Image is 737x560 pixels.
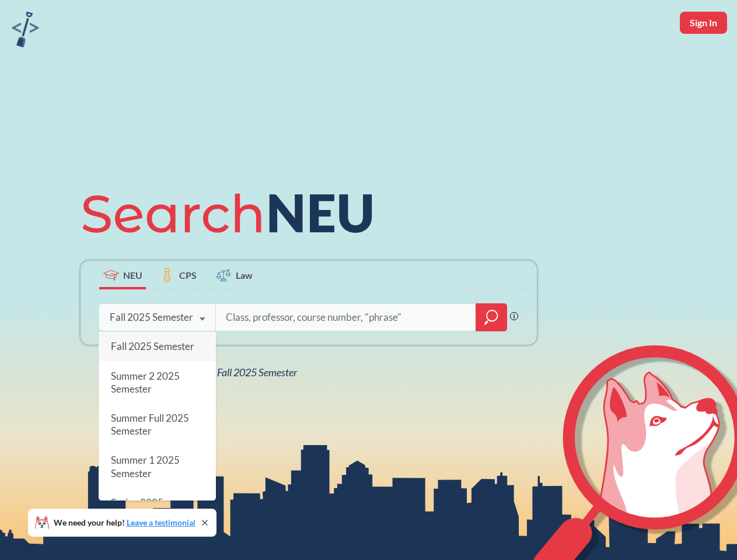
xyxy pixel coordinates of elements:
div: magnifying glass [476,303,507,331]
a: sandbox logo [12,12,39,51]
span: Fall 2025 Semester [111,340,194,352]
span: NEU Fall 2025 Semester [195,366,297,379]
span: Law [236,268,253,282]
span: CPS [179,268,197,282]
a: Leave a testimonial [127,517,195,527]
img: sandbox logo [12,12,39,47]
span: Summer Full 2025 Semester [111,412,189,437]
span: Summer 1 2025 Semester [111,454,180,480]
span: NEU [123,268,142,282]
span: Summer 2 2025 Semester [111,370,180,395]
span: Spring 2025 Semester [111,496,163,521]
svg: magnifying glass [484,309,498,325]
span: We need your help! [54,519,195,527]
div: Fall 2025 Semester [110,311,193,324]
button: Sign In [680,12,727,34]
input: Class, professor, course number, "phrase" [225,305,467,330]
